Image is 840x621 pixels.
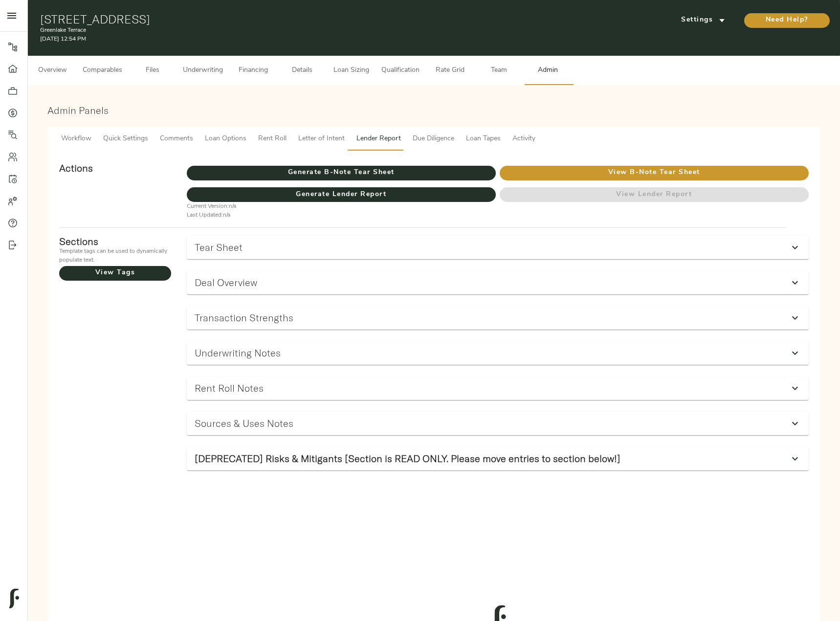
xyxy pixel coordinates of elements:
span: Generate Lender Report [187,189,496,201]
span: Lender Report [356,133,401,145]
p: Template tags can be used to dynamically populate text. [59,247,171,265]
div: Deal Overview [187,271,809,294]
p: Last Updated: n/a [187,211,496,220]
span: Underwriting [183,65,223,77]
h3: Underwriting Notes [195,347,281,358]
span: Loan Tapes [466,133,501,145]
h3: Transaction Strengths [195,312,293,323]
h1: [STREET_ADDRESS] [40,12,565,26]
strong: [DEPRECATED] Risks & Mitigants [Section is READ ONLY. Please move entries to section below!] [195,452,620,465]
button: View B-Note Tear Sheet [500,166,809,180]
span: Loan Sizing [332,65,370,77]
span: Generate B-Note Tear Sheet [187,167,496,179]
span: Loan Options [205,133,246,145]
div: Underwriting Notes [187,341,809,365]
span: Quick Settings [103,133,148,145]
div: Rent Roll Notes [187,377,809,400]
span: Admin [529,65,566,77]
span: Workflow [61,133,91,145]
span: Comments [160,133,193,145]
span: View B-Note Tear Sheet [500,167,809,179]
h3: Sources & Uses Notes [195,418,293,429]
span: Need Help? [754,14,820,26]
h3: Admin Panels [47,105,820,116]
span: Qualification [381,65,420,77]
span: Details [284,65,321,77]
span: Letter of Intent [298,133,345,145]
span: Rent Roll [258,133,287,145]
span: Activity [512,133,535,145]
span: Overview [34,65,71,77]
h3: Deal Overview [195,277,257,288]
span: Settings [676,14,730,26]
div: Tear Sheet [187,236,809,259]
p: [DATE] 12:54 PM [40,35,565,44]
span: Team [480,65,517,77]
div: Transaction Strengths [187,306,809,330]
p: Current Version: n/a [187,202,496,211]
button: Generate Lender Report [187,187,496,202]
strong: Sections [59,235,98,247]
h3: Tear Sheet [195,242,243,253]
span: Files [134,65,171,77]
button: View Tags [59,266,171,281]
p: Greenlake Terrace [40,26,565,35]
button: Settings [666,13,740,27]
span: Due Diligence [413,133,454,145]
span: Comparables [83,65,122,77]
h3: Rent Roll Notes [195,382,264,394]
div: [DEPRECATED] Risks & Mitigants [Section is READ ONLY. Please move entries to section below!] [187,447,809,470]
div: Sources & Uses Notes [187,412,809,435]
span: View Tags [59,267,171,279]
strong: Actions [59,162,93,174]
button: Need Help? [744,13,830,28]
span: Rate Grid [431,65,468,77]
button: Generate B-Note Tear Sheet [187,166,496,180]
img: logo [9,589,19,608]
span: Financing [235,65,272,77]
